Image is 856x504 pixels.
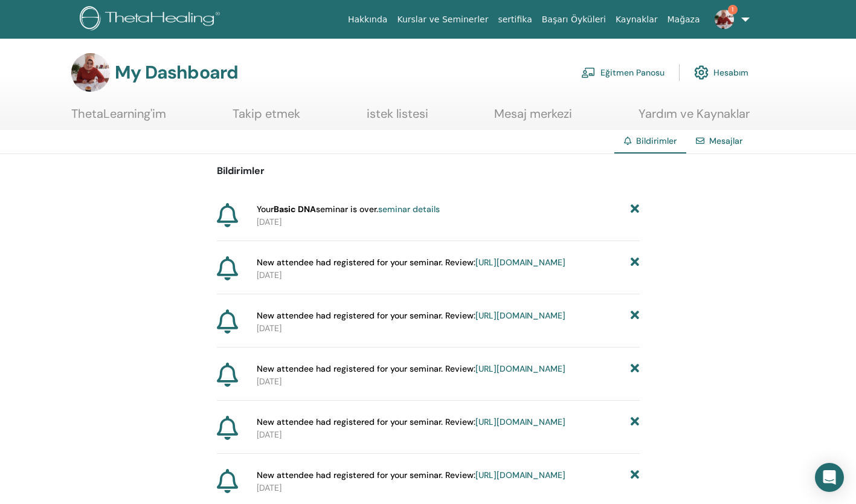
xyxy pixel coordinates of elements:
[815,463,844,492] div: Open Intercom Messenger
[217,164,640,178] p: Bildirimler
[257,269,640,282] p: [DATE]
[709,135,742,146] a: Mesajlar
[475,416,565,427] a: [URL][DOMAIN_NAME]
[257,216,640,228] p: [DATE]
[494,106,572,130] a: Mesaj merkezi
[367,106,428,130] a: istek listesi
[639,106,750,130] a: Yardım ve Kaynaklar
[475,310,565,321] a: [URL][DOMAIN_NAME]
[636,135,677,146] span: Bildirimler
[581,67,596,78] img: chalkboard-teacher.svg
[378,204,440,215] a: seminar details
[662,8,704,31] a: Mağaza
[611,8,663,31] a: Kaynaklar
[257,322,640,335] p: [DATE]
[694,62,709,83] img: cog.svg
[475,470,565,480] a: [URL][DOMAIN_NAME]
[257,416,565,428] span: New attendee had registered for your seminar. Review:
[475,363,565,374] a: [URL][DOMAIN_NAME]
[257,469,565,482] span: New attendee had registered for your seminar. Review:
[715,10,734,29] img: default.jpg
[475,257,565,268] a: [URL][DOMAIN_NAME]
[115,62,238,83] h3: My Dashboard
[274,204,316,215] strong: Basic DNA
[493,8,536,31] a: sertifika
[257,375,640,388] p: [DATE]
[233,106,300,130] a: Takip etmek
[694,59,748,86] a: Hesabım
[257,428,640,441] p: [DATE]
[257,203,440,216] span: Your seminar is over.
[537,8,611,31] a: Başarı Öyküleri
[257,309,565,322] span: New attendee had registered for your seminar. Review:
[728,5,738,15] span: 1
[257,482,640,494] p: [DATE]
[257,256,565,269] span: New attendee had registered for your seminar. Review:
[80,6,224,33] img: logo.png
[71,53,110,92] img: default.jpg
[581,59,665,86] a: Eğitmen Panosu
[257,363,565,375] span: New attendee had registered for your seminar. Review:
[392,8,493,31] a: Kurslar ve Seminerler
[71,106,166,130] a: ThetaLearning'im
[343,8,393,31] a: Hakkında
